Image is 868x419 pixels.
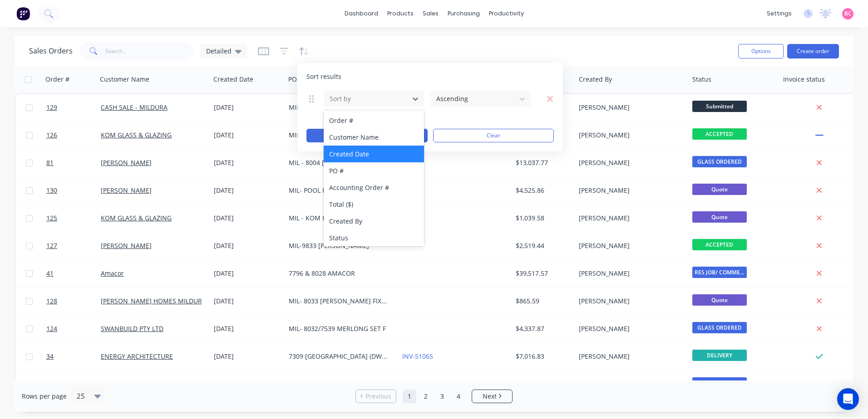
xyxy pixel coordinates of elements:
[692,101,747,112] span: Submitted
[692,211,747,223] span: Quote
[214,214,281,223] div: [DATE]
[101,324,163,333] a: SWANBUILD PTY LTD
[692,75,711,84] div: Status
[579,75,612,84] div: Created By
[579,241,680,250] div: [PERSON_NAME]
[692,184,747,195] span: Quote
[787,44,839,58] button: Create order
[46,241,57,250] span: 127
[214,380,281,389] div: [DATE]
[579,269,680,278] div: [PERSON_NAME]
[101,380,163,388] a: SWANBUILD PTY LTD
[16,7,30,20] img: Factory
[46,370,101,398] a: 123
[289,131,390,140] div: MIL-8012 [PERSON_NAME]
[46,352,54,361] span: 34
[46,214,57,223] span: 125
[101,186,152,195] a: [PERSON_NAME]
[289,241,390,250] div: MIL-9833 [PERSON_NAME]
[484,7,528,20] div: productivity
[579,352,680,361] div: [PERSON_NAME]
[483,392,497,401] span: Next
[45,75,69,84] div: Order #
[101,352,173,361] a: ENERGY ARCHITECTURE
[692,377,747,389] span: GLASS ORDERED
[214,158,281,167] div: [DATE]
[289,158,390,167] div: MIL - 8004 [GEOGRAPHIC_DATA]
[516,158,569,167] div: $13,037.77
[324,162,424,179] div: PO #
[214,297,281,306] div: [DATE]
[433,129,554,142] button: Clear
[340,7,383,20] a: dashboard
[692,294,747,306] span: Quote
[213,75,253,84] div: Created Date
[22,392,67,401] span: Rows per page
[46,149,101,176] a: 81
[105,42,194,60] input: Search...
[579,158,680,167] div: [PERSON_NAME]
[443,7,484,20] div: purchasing
[46,297,57,306] span: 128
[214,269,281,278] div: [DATE]
[579,103,680,112] div: [PERSON_NAME]
[516,269,569,278] div: $39,517.57
[324,129,424,146] div: Customer Name
[289,297,390,306] div: MIL- 8033 [PERSON_NAME] FIXED PANEL
[289,214,390,223] div: MIL - KOM BEN'S CONSTRUCTION - HALL COURT
[783,75,825,84] div: Invoice status
[383,7,418,20] div: products
[844,10,852,18] span: BC
[289,380,390,389] div: MIL- 8031/7538 MERLONG SET E
[214,186,281,195] div: [DATE]
[289,324,390,333] div: MIL- 8032/7539 MERLONG SET F
[692,350,747,361] span: DELIVERY
[46,315,101,342] a: 124
[306,129,428,142] button: Apply
[579,380,680,389] div: [PERSON_NAME]
[579,297,680,306] div: [PERSON_NAME]
[435,390,449,403] a: Page 3
[692,156,747,167] span: GLASS ORDERED
[206,46,232,56] span: Detailed
[472,392,512,401] a: Next page
[46,287,101,315] a: 128
[214,103,281,112] div: [DATE]
[516,214,569,223] div: $1,039.58
[324,196,424,213] div: Total ($)
[352,390,516,403] ul: Pagination
[46,122,101,149] a: 126
[46,269,54,278] span: 41
[738,44,784,58] button: Options
[46,158,54,167] span: 81
[324,213,424,229] div: Created By
[692,239,747,250] span: ACCEPTED
[214,131,281,140] div: [DATE]
[29,47,73,55] h1: Sales Orders
[516,380,569,389] div: $4,167.45
[289,269,390,278] div: 7796 & 8028 AMACOR
[46,232,101,259] a: 127
[516,297,569,306] div: $865.59
[579,214,680,223] div: [PERSON_NAME]
[516,352,569,361] div: $7,016.83
[419,390,433,403] a: Page 2
[516,324,569,333] div: $4,337.87
[762,7,796,20] div: settings
[324,146,424,162] div: Created Date
[516,186,569,195] div: $4,525.86
[214,324,281,333] div: [DATE]
[579,131,680,140] div: [PERSON_NAME]
[101,103,168,112] a: CASH SALE - MILDURA
[324,179,424,196] div: Accounting Order #
[46,324,57,333] span: 124
[289,352,390,361] div: 7309 [GEOGRAPHIC_DATA] (DWELLING 1)
[46,205,101,232] a: 125
[46,343,101,370] a: 34
[692,322,747,333] span: GLASS ORDERED
[100,75,149,84] div: Customer Name
[214,241,281,250] div: [DATE]
[46,260,101,287] a: 41
[579,186,680,195] div: [PERSON_NAME]
[101,214,172,222] a: KOM GLASS & GLAZING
